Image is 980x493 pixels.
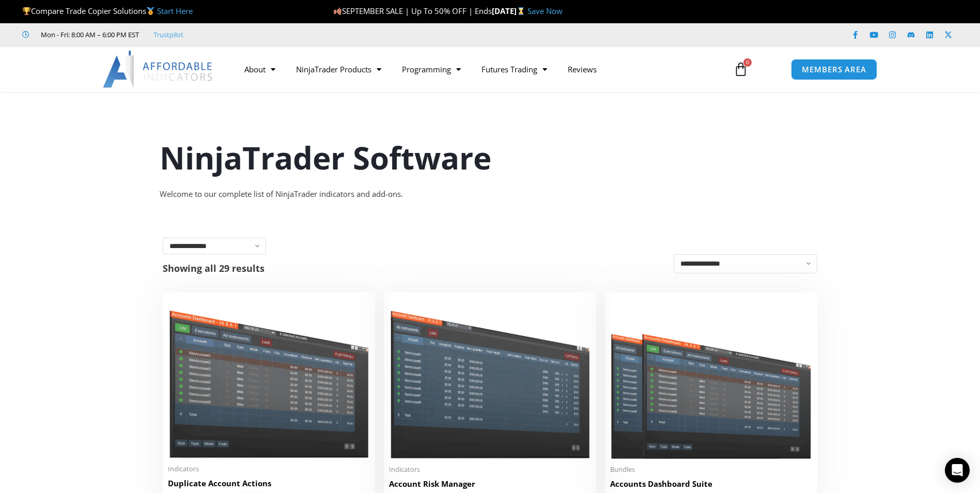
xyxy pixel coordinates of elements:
div: Welcome to our complete list of NinjaTrader indicators and add-ons. [160,187,821,202]
span: Indicators [389,465,591,474]
span: Bundles [610,465,812,474]
a: Reviews [557,57,607,81]
span: Compare Trade Copier Solutions [22,6,193,16]
h2: Account Risk Manager [389,479,591,489]
img: LogoAI | Affordable Indicators – NinjaTrader [103,51,214,88]
a: Programming [392,57,471,81]
a: Futures Trading [471,57,557,81]
a: Save Now [527,6,563,16]
a: Start Here [157,6,193,16]
img: 🍂 [334,7,341,15]
a: NinjaTrader Products [286,57,392,81]
nav: Menu [234,57,722,81]
span: 0 [743,58,752,67]
select: Shop order [674,254,817,273]
a: 0 [718,54,764,84]
div: Open Intercom Messenger [945,458,970,483]
img: ⌛ [517,7,525,15]
a: Trustpilot [153,28,183,41]
h1: NinjaTrader Software [160,136,821,179]
span: Mon - Fri: 8:00 AM – 6:00 PM EST [38,28,139,41]
p: Showing all 29 results [163,264,265,273]
img: Accounts Dashboard Suite [610,298,812,459]
h2: Accounts Dashboard Suite [610,479,812,489]
span: MEMBERS AREA [802,66,866,73]
img: Account Risk Manager [389,298,591,458]
h2: Duplicate Account Actions [168,478,370,489]
strong: [DATE] [492,6,527,16]
img: Duplicate Account Actions [168,298,370,458]
span: Indicators [168,465,370,473]
a: MEMBERS AREA [791,59,877,80]
a: About [234,57,286,81]
img: 🥇 [147,7,154,15]
img: 🏆 [23,7,30,15]
span: SEPTEMBER SALE | Up To 50% OFF | Ends [333,6,492,16]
